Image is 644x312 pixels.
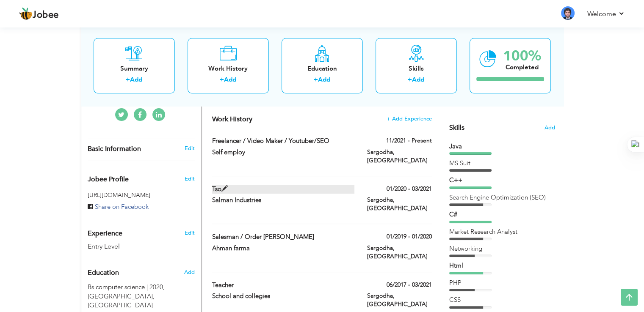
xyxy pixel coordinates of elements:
label: Sargodha, [GEOGRAPHIC_DATA] [367,292,432,309]
div: Completed [503,63,541,72]
label: Ahman farma [212,244,354,253]
div: Enhance your career by creating a custom URL for your Jobee public profile. [81,167,201,188]
div: Skills [382,64,450,73]
span: Share on Facebook [95,203,149,211]
img: jobee.io [19,7,33,21]
a: Jobee [19,7,59,21]
span: Jobee [33,11,59,20]
label: Salman Industries [212,196,354,205]
label: 01/2019 - 01/2020 [387,233,432,241]
div: CSS [449,296,555,304]
div: Bs computer science, 2020 [81,283,201,310]
div: Search Engine Optimization (SEO) [449,193,555,202]
span: Jobee Profile [88,176,129,183]
a: Add [130,76,142,84]
label: + [314,76,318,85]
div: Java [449,142,555,151]
div: C++ [449,176,555,185]
label: Sargodha, [GEOGRAPHIC_DATA] [367,196,432,213]
div: 100% [503,49,541,63]
label: Tso [212,185,354,194]
div: Education [288,64,356,73]
span: Add [544,124,555,132]
label: School and collegies [212,292,354,301]
div: Html [449,261,555,270]
a: Edit [184,229,194,237]
label: Teacher [212,281,354,290]
label: Self employ [212,148,354,157]
span: Work History [212,115,252,124]
span: Education [88,269,119,277]
label: Sargodha, [GEOGRAPHIC_DATA] [367,244,432,261]
a: Add [224,76,236,84]
div: Market Research Analyst [449,227,555,236]
label: 01/2020 - 03/2021 [387,185,432,193]
span: [GEOGRAPHIC_DATA], [GEOGRAPHIC_DATA] [88,292,155,309]
div: MS Suit [449,159,555,168]
span: Edit [184,175,194,183]
a: Add [318,76,330,84]
div: PHP [449,279,555,287]
label: Sargodha, [GEOGRAPHIC_DATA] [367,148,432,165]
span: Bs computer science, University of Sargodha, 2020 [88,283,165,291]
div: Summary [100,64,168,73]
div: Work History [194,64,262,73]
label: Freelancer / Video Maker / Youtuber/SEO [212,137,354,145]
label: 11/2021 - Present [386,137,432,145]
label: Salesman / Order [PERSON_NAME]​​​​​​​ [212,233,354,241]
label: + [126,76,130,85]
span: Basic Information [88,145,141,153]
label: + [408,76,412,85]
a: Add [412,76,424,84]
span: + Add Experience [387,116,432,122]
div: Entry Level [88,242,175,252]
h5: [URL][DOMAIN_NAME] [88,192,195,198]
span: Skills [449,123,464,132]
label: + [220,76,224,85]
a: Edit [184,145,194,152]
div: C# [449,210,555,219]
img: Profile Img [561,6,575,20]
div: Networking [449,244,555,253]
h4: This helps to show the companies you have worked for. [212,115,431,123]
span: Experience [88,230,122,238]
label: 06/2017 - 03/2021 [387,281,432,289]
span: Add [184,268,194,276]
a: Welcome [587,9,625,19]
